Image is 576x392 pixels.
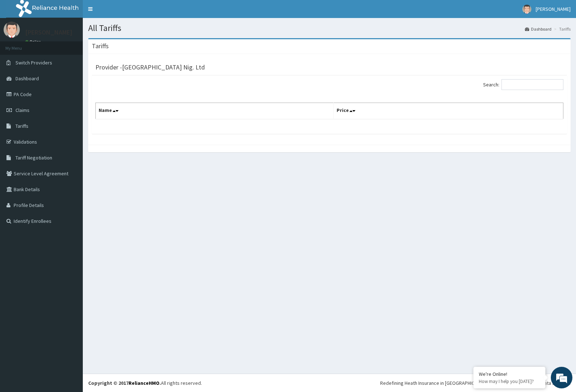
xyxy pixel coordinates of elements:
h1: All Tariffs [88,23,571,33]
strong: Copyright © 2017 . [88,380,161,386]
th: Name [96,103,334,120]
span: Claims [15,107,30,113]
span: Tariffs [15,123,28,129]
div: We're Online! [479,371,540,377]
li: Tariffs [552,26,571,32]
label: Search: [483,79,563,90]
h3: Tariffs [92,43,109,49]
p: How may I help you today? [479,378,540,384]
input: Search: [501,79,563,90]
span: Tariff Negotiation [15,154,52,161]
p: [PERSON_NAME] [25,29,72,36]
th: Price [334,103,563,120]
div: Redefining Heath Insurance in [GEOGRAPHIC_DATA] using Telemedicine and Data Science! [380,379,571,387]
img: User Image [4,22,20,38]
span: Dashboard [15,75,39,82]
a: Online [25,39,42,44]
a: Dashboard [525,26,552,32]
span: [PERSON_NAME] [536,6,571,12]
a: RelianceHMO [129,380,159,386]
span: Switch Providers [15,59,52,66]
h3: Provider - [GEOGRAPHIC_DATA] Nig. Ltd [95,64,205,71]
img: User Image [522,5,531,14]
footer: All rights reserved. [83,374,576,392]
